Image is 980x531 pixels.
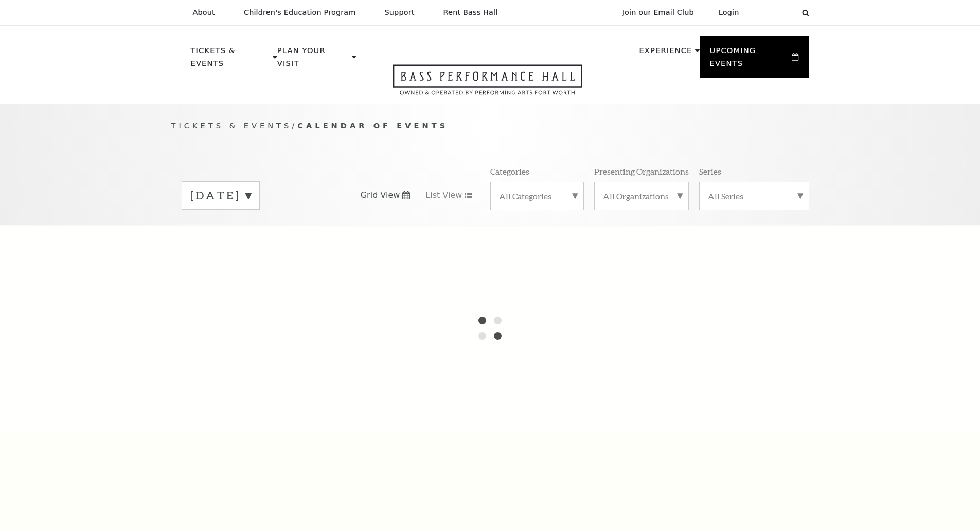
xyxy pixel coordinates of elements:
[361,190,400,201] span: Grid View
[603,191,680,201] label: All Organizations
[193,8,215,17] p: About
[171,121,292,130] span: Tickets & Events
[499,191,575,201] label: All Categories
[490,166,529,177] p: Categories
[710,44,790,76] p: Upcoming Events
[699,166,721,177] p: Series
[425,190,462,201] span: List View
[171,119,809,132] p: /
[277,44,349,76] p: Plan Your Visit
[385,8,415,17] p: Support
[594,166,689,177] p: Presenting Organizations
[190,187,251,203] label: [DATE]
[443,8,498,17] p: Rent Bass Hall
[297,121,448,130] span: Calendar of Events
[756,8,792,18] select: Select:
[244,8,356,17] p: Children's Education Program
[708,191,800,201] label: All Series
[191,44,271,76] p: Tickets & Events
[639,44,692,63] p: Experience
